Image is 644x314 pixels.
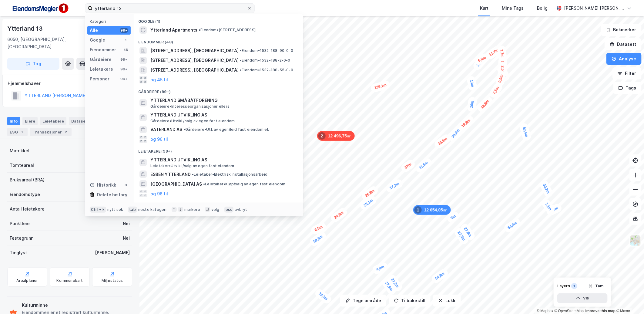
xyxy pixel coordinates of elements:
button: Analyse [606,53,642,65]
div: Map marker [370,80,391,93]
span: Gårdeiere • Utvikl./salg av egen fast eiendom [150,119,235,123]
div: Map marker [497,45,508,62]
div: 2 [318,132,326,140]
div: tab [128,207,137,213]
div: neste kategori [138,207,167,212]
div: 99+ [120,67,128,72]
div: 99+ [120,28,128,33]
button: Datasett [605,38,642,50]
div: Map marker [519,122,532,142]
div: Hjemmelshaver [8,80,132,87]
div: Tinglyst [10,249,27,256]
div: Map marker [360,185,380,202]
button: Bokmerker [601,24,642,36]
div: Matrikkel [10,147,29,154]
div: Eiendommer [90,46,116,53]
div: 2 [63,129,69,135]
button: Tegn område [340,295,386,307]
span: • [203,182,205,186]
button: Vis [557,293,608,303]
div: Map marker [359,194,378,212]
div: Leietakere [40,117,66,125]
div: Personer [90,75,109,83]
div: Map marker [381,277,398,296]
div: Map marker [453,226,470,246]
button: og 96 til [150,190,168,197]
span: • [199,28,200,32]
button: Tags [613,82,642,94]
div: Festegrunn [10,235,33,242]
div: Gårdeiere [90,56,112,63]
div: Map marker [538,179,554,198]
span: VATERLAND AS [150,126,182,133]
div: Map marker [457,114,475,132]
div: Map marker [413,205,451,215]
button: Tag [7,58,59,70]
div: Map marker [484,44,504,61]
div: Nei [123,220,130,227]
span: [GEOGRAPHIC_DATA] AS [150,181,202,188]
img: Z [630,235,641,246]
button: Lukk [433,295,461,307]
div: Map marker [459,222,476,242]
span: Eiendom • [STREET_ADDRESS] [199,28,256,32]
div: 99+ [120,57,128,62]
div: Info [7,117,20,125]
div: Delete history [97,191,127,198]
div: Layers [557,284,570,289]
div: velg [211,207,220,212]
div: 1 [123,38,128,42]
div: Map marker [387,273,404,292]
div: Map marker [503,217,522,234]
a: OpenStreetMap [555,309,584,313]
img: F4PB6Px+NJ5v8B7XTbfpPpyloAAAAASUVORK5CYII= [10,2,70,15]
span: Eiendom • 1532-188-2-0-0 [240,58,290,63]
div: Map marker [308,231,327,248]
div: Gårdeiere (99+) [133,85,303,96]
button: og 96 til [150,136,168,143]
div: avbryt [235,207,247,212]
div: Ytterland 13 [7,24,44,33]
a: Improve this map [585,309,615,313]
div: Eiere [22,117,38,125]
div: Datasett [69,117,92,125]
div: [PERSON_NAME] [95,249,130,256]
span: YTTERLAND UTVIKLING AS [150,156,296,164]
a: Mapbox [537,309,553,313]
div: Ctrl + k [90,207,106,213]
div: Leietakere (99+) [133,144,303,155]
div: 1 [414,206,422,214]
button: Tilbakestill [389,295,431,307]
span: Gårdeiere • Utl. av egen/leid fast eiendom el. [183,127,269,132]
div: Map marker [447,124,465,143]
div: [PERSON_NAME] [PERSON_NAME] [564,5,625,12]
span: Gårdeiere • Interesseorganisasjoner ellers [150,104,230,109]
div: Miljøstatus [102,278,123,283]
span: YTTERLAND SMÅBÅTFORENING [150,97,296,104]
div: Map marker [498,62,507,77]
div: Personer (99+) [133,198,303,209]
span: [STREET_ADDRESS], [GEOGRAPHIC_DATA] [150,66,239,74]
div: Map marker [467,96,478,112]
div: Kommunekart [56,278,83,283]
input: Søk på adresse, matrikkel, gårdeiere, leietakere eller personer [92,4,247,13]
span: Leietaker • Kjøp/salg av egen fast eiendom [203,182,285,187]
button: Tøm [584,281,608,291]
span: [STREET_ADDRESS], [GEOGRAPHIC_DATA] [150,47,239,54]
div: Map marker [495,70,507,87]
div: esc [224,207,234,213]
span: • [240,48,242,53]
div: Google [90,36,105,44]
div: Map marker [314,288,333,305]
div: Kategori [90,19,131,24]
span: YTTERLAND UTVIKLING AS [150,111,296,119]
div: Map marker [498,57,507,69]
div: Kart [480,5,488,12]
div: Map marker [446,210,461,224]
div: Map marker [385,178,404,194]
div: Leietakere [90,66,113,73]
div: Bolig [537,5,548,12]
div: 0 [123,183,128,187]
div: Tomteareal [10,162,34,169]
div: Map marker [488,82,504,99]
